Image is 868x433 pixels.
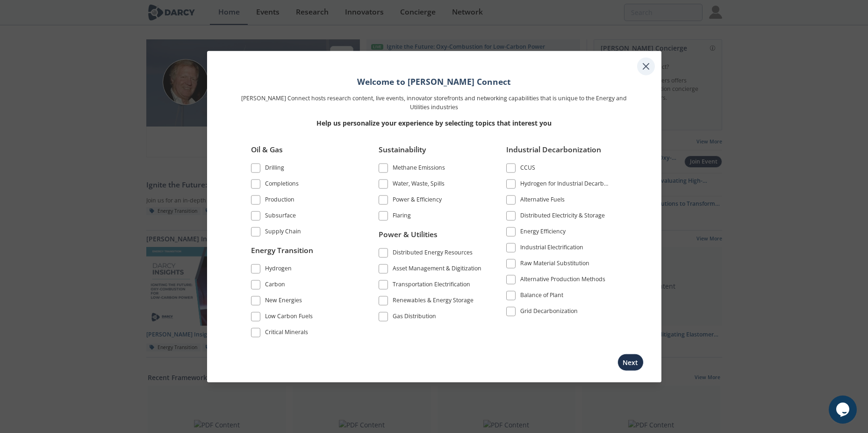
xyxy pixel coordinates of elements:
div: Energy Efficiency [520,227,566,239]
div: Transportation Electrification [393,280,470,291]
div: Raw Material Substitution [520,259,589,270]
div: Sustainability [379,144,483,162]
div: Flaring [393,211,411,223]
div: Critical Minerals [265,328,308,339]
iframe: chat widget [829,396,859,424]
button: Next [617,353,644,371]
div: Industrial Decarbonization [506,144,611,162]
div: Asset Management & Digitization [393,264,481,275]
div: Energy Transition [251,245,356,262]
div: Oil & Gas [251,144,356,162]
div: Hydrogen for Industrial Decarbonization [520,179,611,191]
p: [PERSON_NAME] Connect hosts research content, live events, innovator storefronts and networking c... [238,94,631,112]
div: Methane Emissions [393,164,445,175]
div: Carbon [265,280,285,291]
div: Balance of Plant [520,291,563,302]
div: Renewables & Energy Storage [393,296,473,307]
div: Industrial Electrification [520,243,583,254]
div: Distributed Electricity & Storage [520,211,605,223]
div: Distributed Energy Resources [393,248,473,259]
div: Grid Decarbonization [520,307,578,318]
div: Power & Utilities [379,229,483,246]
div: Drilling [265,164,284,175]
h1: Welcome to [PERSON_NAME] Connect [238,75,631,88]
div: Gas Distribution [393,312,436,323]
div: Water, Waste, Spills [393,179,445,191]
div: Subsurface [265,211,296,223]
div: New Energies [265,296,302,307]
div: Alternative Fuels [520,195,565,207]
div: CCUS [520,164,535,175]
div: Alternative Production Methods [520,275,605,286]
div: Production [265,195,294,207]
p: Help us personalize your experience by selecting topics that interest you [238,118,631,128]
div: Low Carbon Fuels [265,312,313,323]
div: Supply Chain [265,227,301,239]
div: Completions [265,179,299,191]
div: Hydrogen [265,264,292,275]
div: Power & Efficiency [393,195,442,207]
